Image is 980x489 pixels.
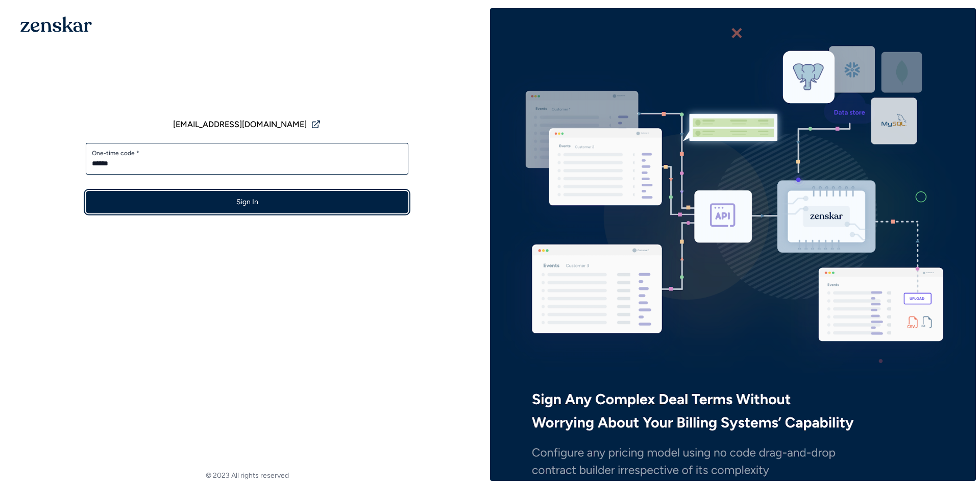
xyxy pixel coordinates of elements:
[92,149,402,157] label: One-time code *
[86,191,408,213] button: Sign In
[173,118,307,131] span: [EMAIL_ADDRESS][DOMAIN_NAME]
[20,16,92,32] img: 1OGAJ2xQqyY4LXKgY66KYq0eOWRCkrZdAb3gUhuVAqdWPZE9SRJmCz+oDMSn4zDLXe31Ii730ItAGKgCKgCCgCikA4Av8PJUP...
[4,471,490,481] footer: © 2023 All rights reserved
